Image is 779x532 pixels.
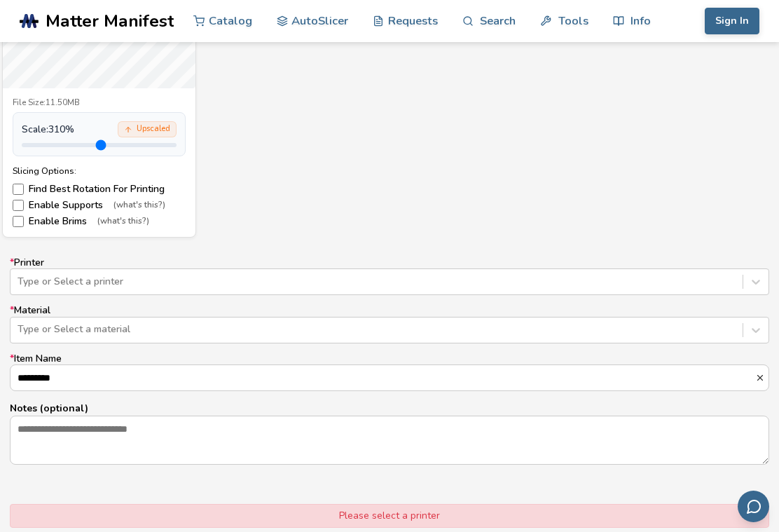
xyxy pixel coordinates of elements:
[13,184,186,195] label: Find Best Rotation For Printing
[705,8,759,34] button: Sign In
[13,200,186,211] label: Enable Supports
[118,121,177,137] div: Upscaled
[13,98,186,108] div: File Size: 11.50MB
[13,166,186,176] div: Slicing Options:
[10,353,769,391] label: Item Name
[13,184,24,195] input: Find Best Rotation For Printing
[97,217,149,226] span: (what's this?)
[13,200,24,211] input: Enable Supports(what's this?)
[10,305,769,343] label: Material
[18,324,20,335] input: *MaterialType or Select a material
[113,200,165,210] span: (what's this?)
[18,276,20,287] input: *PrinterType or Select a printer
[755,373,768,383] button: *Item Name
[10,257,769,295] label: Printer
[10,504,769,528] div: Please select a printer
[13,216,24,227] input: Enable Brims(what's this?)
[46,11,174,31] span: Matter Manifest
[13,216,186,227] label: Enable Brims
[738,491,769,522] button: Send feedback via email
[10,401,769,416] p: Notes (optional)
[22,124,74,135] span: Scale: 310 %
[11,365,755,390] input: *Item Name
[11,416,768,464] textarea: Notes (optional)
